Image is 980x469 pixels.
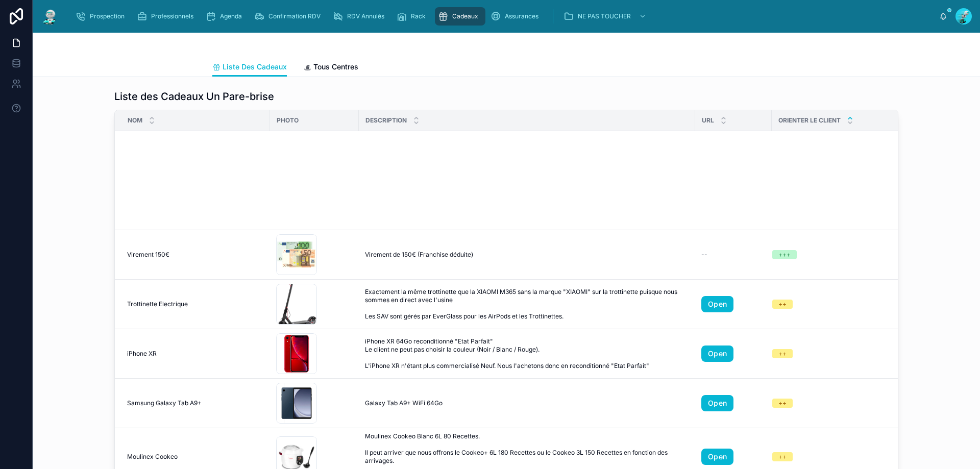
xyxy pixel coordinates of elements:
div: ++ [778,300,787,309]
span: Liste Des Cadeaux [223,62,287,72]
span: Professionnels [151,12,193,20]
div: +++ [778,250,791,259]
a: Tous Centres [303,58,358,78]
span: Virement 150€ [127,251,169,259]
a: Open [701,395,733,411]
a: Prospection [72,7,132,26]
span: Samsung Galaxy Tab A9+ [127,399,202,407]
div: ++ [778,349,787,358]
a: Confirmation RDV [251,7,328,26]
a: Open [701,449,733,465]
span: iPhone XR 64Go reconditionné "Etat Parfait" Le client ne peut pas choisir la couleur (Noir / Blan... [365,337,689,370]
img: App logo [41,8,59,24]
span: Trottinette Electrique [127,300,188,308]
h1: Liste des Cadeaux Un Pare-brise [114,89,274,104]
span: RDV Annulés [347,12,384,20]
a: Assurances [487,7,546,26]
span: Orienter le client [778,116,841,125]
span: Agenda [220,12,242,20]
span: Confirmation RDV [268,12,321,20]
span: iPhone XR [127,350,157,358]
span: Cadeaux [452,12,478,20]
span: Photo [277,116,299,125]
span: -- [701,251,707,259]
div: ++ [778,452,787,461]
a: Agenda [203,7,249,26]
span: Exactement la même trottinette que la XIAOMI M365 sans la marque "XIAOMI" sur la trottinette puis... [365,288,689,320]
a: NE PAS TOUCHER [560,7,651,26]
a: RDV Annulés [330,7,391,26]
a: Liste Des Cadeaux [212,58,287,77]
a: Professionnels [134,7,201,26]
span: Virement de 150€ (Franchise déduite) [365,251,473,259]
span: Tous Centres [313,62,358,72]
span: Moulinex Cookeo [127,453,178,461]
span: URL [702,116,714,125]
a: Open [701,296,733,312]
a: Cadeaux [435,7,485,26]
span: Assurances [505,12,538,20]
div: ++ [778,399,787,408]
a: Open [701,345,733,362]
span: Prospection [90,12,125,20]
div: scrollable content [67,5,939,28]
span: Description [365,116,407,125]
span: Nom [128,116,142,125]
span: NE PAS TOUCHER [578,12,631,20]
a: Rack [394,7,433,26]
span: Galaxy Tab A9+ WiFi 64Go [365,399,443,407]
span: Rack [411,12,426,20]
